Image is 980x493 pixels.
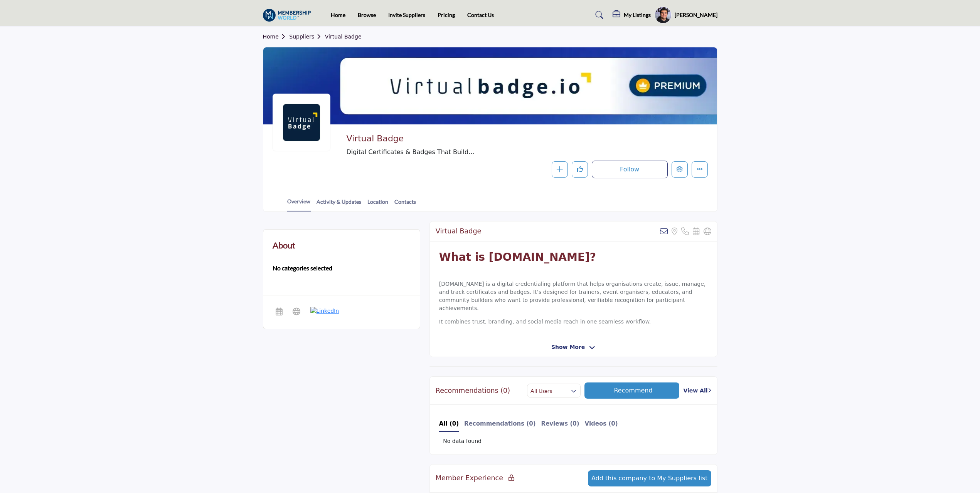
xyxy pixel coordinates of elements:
[436,227,481,235] h2: Virtual Badge
[439,280,708,312] p: [DOMAIN_NAME] is a digital credentialing platform that helps organisations create, issue, manage,...
[439,251,596,263] strong: What is [DOMAIN_NAME]?
[530,387,552,395] h2: All Users
[551,343,585,351] span: Show More
[572,161,588,178] button: Like
[436,474,514,482] h2: Member Experience
[613,10,651,20] div: My Listings
[367,198,389,211] a: Location
[591,475,708,482] span: Add this company to My Suppliers list
[346,148,593,157] span: Digital Certificates & Badges That Build Trust.
[325,34,362,40] a: Virtual Badge
[439,318,708,326] p: It combines trust, branding, and social media reach in one seamless workflow.
[614,387,652,394] span: Recommend
[346,134,558,144] h2: Virtual Badge
[394,198,416,211] a: Contacts
[464,420,536,427] b: Recommendations (0)
[588,9,608,21] a: Search
[438,12,455,18] a: Pricing
[436,387,510,395] h2: Recommendations (0)
[655,7,672,23] button: Show hide supplier dropdown
[592,161,668,178] button: Follow
[289,34,325,40] a: Suppliers
[585,420,618,427] b: Videos (0)
[443,437,482,445] span: No data found
[624,12,651,18] h5: My Listings
[527,384,580,397] button: All Users
[358,12,376,18] a: Browse
[273,239,295,252] h2: About
[439,420,459,427] b: All (0)
[263,34,290,40] a: Home
[541,420,579,427] b: Reviews (0)
[588,470,711,486] button: Add this company to My Suppliers list
[331,12,345,18] a: Home
[263,9,315,22] img: site Logo
[310,307,339,315] img: LinkedIn
[388,12,425,18] a: Invite Suppliers
[273,263,332,273] b: No categories selected
[675,11,717,19] h5: [PERSON_NAME]
[692,161,708,178] button: More details
[316,198,362,211] a: Activity & Updates
[287,197,311,211] a: Overview
[584,382,680,399] button: Recommend
[683,387,711,395] a: View All
[467,12,494,18] a: Contact Us
[672,161,688,178] button: Edit company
